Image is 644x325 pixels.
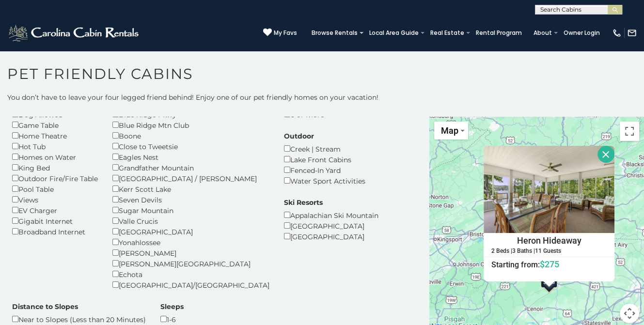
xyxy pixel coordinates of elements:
div: Water Sport Activities [284,175,365,186]
div: [GEOGRAPHIC_DATA]/[GEOGRAPHIC_DATA] [112,279,269,290]
span: $275 [540,259,559,269]
a: Browse Rentals [307,26,362,40]
h5: 2 Beds | [491,248,512,254]
div: Sugar Mountain [112,205,269,216]
h4: Heron Hideaway [484,233,614,248]
button: Change map style [434,122,468,139]
div: Views [12,194,98,205]
div: Outdoor Fire/Fire Table [12,173,98,184]
div: [GEOGRAPHIC_DATA] [284,231,378,242]
button: Map camera controls [620,304,639,323]
img: mail-regular-white.png [627,28,637,38]
div: Yonahlossee [112,237,269,248]
img: White-1-2.png [7,23,141,43]
label: Outdoor [284,131,314,141]
button: Close [597,146,614,163]
a: Local Area Guide [364,26,424,40]
div: Grandfather Mountain [112,162,269,173]
div: Valle Crucis [112,216,269,226]
div: Creek | Stream [284,143,365,154]
div: EV Charger [12,205,98,216]
a: My Favs [263,28,297,38]
a: Heron Hideaway 2 Beds | 3 Baths | 11 Guests Starting from:$275 [484,233,614,270]
div: [GEOGRAPHIC_DATA] [284,220,378,231]
img: Heron Hideaway [484,146,614,233]
div: Broadband Internet [12,226,98,237]
span: Map [441,125,458,136]
div: Lake Front Cabins [284,154,365,165]
div: Blue Ridge Mtn Club [112,120,269,130]
div: Close to Tweetsie [112,141,269,152]
a: Owner Login [559,26,605,40]
div: Hot Tub [12,141,98,152]
div: [PERSON_NAME] [112,248,269,258]
a: Real Estate [425,26,469,40]
h6: Starting from: [484,260,614,269]
div: Kerr Scott Lake [112,184,269,194]
label: Ski Resorts [284,198,323,207]
div: Gigabit Internet [12,216,98,226]
div: Boone [112,130,269,141]
div: Near to Slopes (Less than 20 Minutes) [12,314,146,325]
div: Fenced-In Yard [284,165,365,175]
span: My Favs [274,29,297,37]
div: Homes on Water [12,152,98,162]
div: Seven Devils [112,194,269,205]
div: Eagles Nest [112,152,269,162]
div: [GEOGRAPHIC_DATA] [112,226,269,237]
label: Sleeps [160,302,184,311]
div: Pool Table [12,184,98,194]
button: Toggle fullscreen view [620,122,639,141]
div: Appalachian Ski Mountain [284,210,378,220]
div: Home Theatre [12,130,98,141]
div: [PERSON_NAME][GEOGRAPHIC_DATA] [112,258,269,269]
a: Rental Program [471,26,527,40]
div: 1-6 [160,314,184,325]
div: Game Table [12,120,98,130]
label: Distance to Slopes [12,302,78,311]
div: King Bed [12,162,98,173]
h5: 3 Baths | [512,248,535,254]
div: Echota [112,269,269,279]
div: [GEOGRAPHIC_DATA] / [PERSON_NAME] [112,173,269,184]
img: phone-regular-white.png [612,28,622,38]
a: About [529,26,557,40]
h5: 11 Guests [535,248,561,254]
